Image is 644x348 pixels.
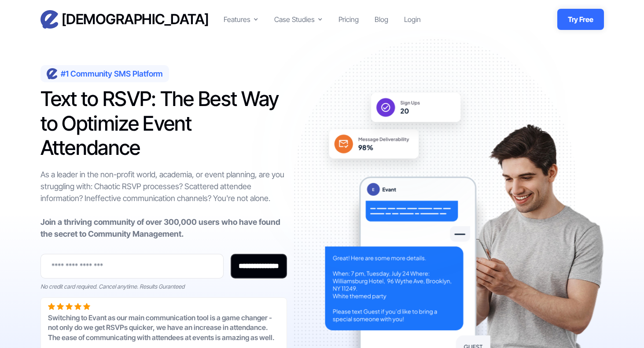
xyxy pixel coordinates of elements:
[48,313,280,342] p: Switching to Evant as our main communication tool is a game changer - not only do we get RSVPs qu...
[568,15,593,24] strong: Try Free
[224,14,250,25] div: Features
[339,14,359,25] a: Pricing
[375,14,388,25] a: Blog
[61,69,163,79] div: #1 Community SMS Platform
[274,14,315,25] div: Case Studies
[274,14,323,25] div: Case Studies
[404,14,421,25] a: Login
[40,10,209,29] a: home
[62,11,209,28] h3: [DEMOGRAPHIC_DATA]
[224,14,258,25] div: Features
[40,254,287,291] form: Email Form 2
[40,87,287,160] h1: Text to RSVP: The Best Way to Optimize Event Attendance
[40,217,280,238] strong: Join a thriving community of over 300,000 users who have found the secret to Community Management.
[40,282,287,291] div: No credit card required. Cancel anytime. Results Guranteed
[557,9,604,30] a: Try Free
[40,169,287,240] div: As a leader in the non-profit world, academia, or event planning, are you struggling with: Chaoti...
